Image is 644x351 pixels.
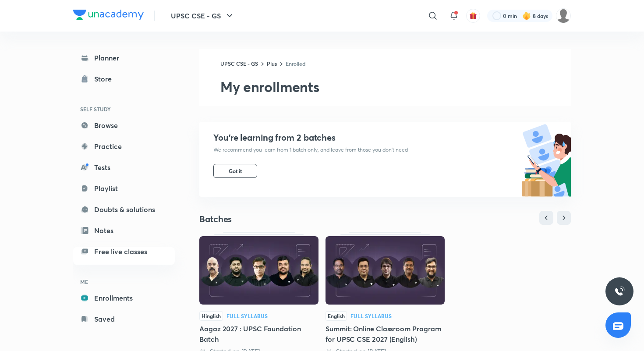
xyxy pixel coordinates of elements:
[614,286,625,297] img: ttu
[326,311,347,321] span: English
[213,164,257,178] button: Got it
[73,102,175,117] h6: SELF STUDY
[267,60,277,67] a: Plus
[73,49,175,67] a: Planner
[286,60,305,67] a: Enrolled
[73,10,144,20] img: Company Logo
[73,274,175,289] h6: ME
[73,289,175,307] a: Enrollments
[73,159,175,176] a: Tests
[220,78,571,96] h2: My enrollments
[326,236,445,305] img: Thumbnail
[73,201,175,218] a: Doubts & solutions
[469,12,477,20] img: avatar
[73,117,175,134] a: Browse
[229,167,242,174] span: Got it
[73,138,175,155] a: Practice
[326,323,445,344] div: Summit: Online Classroom Program for UPSC CSE 2027 (English)
[73,310,175,328] a: Saved
[213,132,408,143] h4: You’re learning from 2 batches
[199,236,318,305] img: Thumbnail
[73,243,175,260] a: Free live classes
[94,74,117,84] div: Store
[73,10,144,22] a: Company Logo
[199,213,385,225] h4: Batches
[226,313,268,319] div: Full Syllabus
[199,311,223,321] span: Hinglish
[166,7,240,25] button: UPSC CSE - GS
[522,11,531,20] img: streak
[466,9,480,23] button: avatar
[73,180,175,197] a: Playlist
[73,222,175,239] a: Notes
[220,60,258,67] a: UPSC CSE - GS
[350,313,392,319] div: Full Syllabus
[556,8,571,23] img: Ayush Kumar
[73,70,175,88] a: Store
[199,323,318,344] div: Aagaz 2027 : UPSC Foundation Batch
[213,146,408,153] p: We recommend you learn from 1 batch only, and leave from those you don’t need
[521,122,571,197] img: batch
